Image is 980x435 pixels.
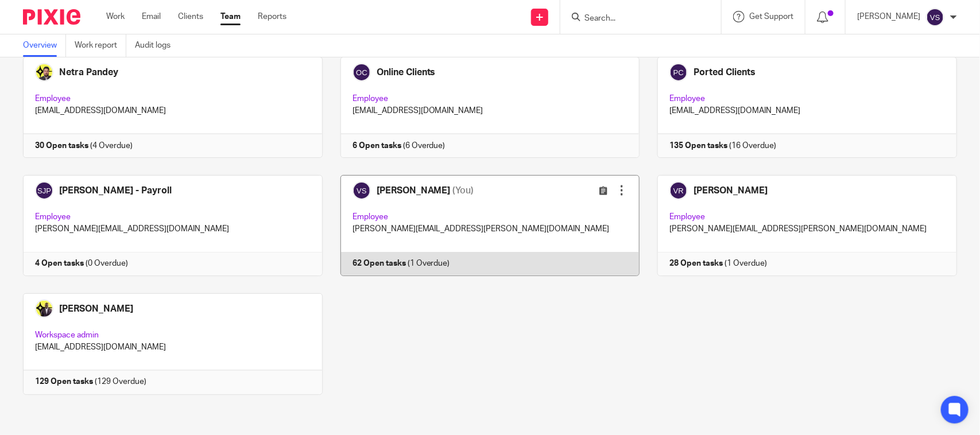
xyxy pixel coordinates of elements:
img: svg%3E [926,8,944,26]
a: Reports [258,11,286,22]
span: Get Support [749,13,793,21]
p: [PERSON_NAME] [857,11,920,22]
a: Work [106,11,125,22]
input: Search [583,14,687,24]
a: Clients [178,11,203,22]
a: Work report [75,34,126,57]
a: Audit logs [135,34,179,57]
a: Email [142,11,161,22]
a: Overview [23,34,66,57]
a: Team [220,11,241,22]
img: Pixie [23,9,80,25]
